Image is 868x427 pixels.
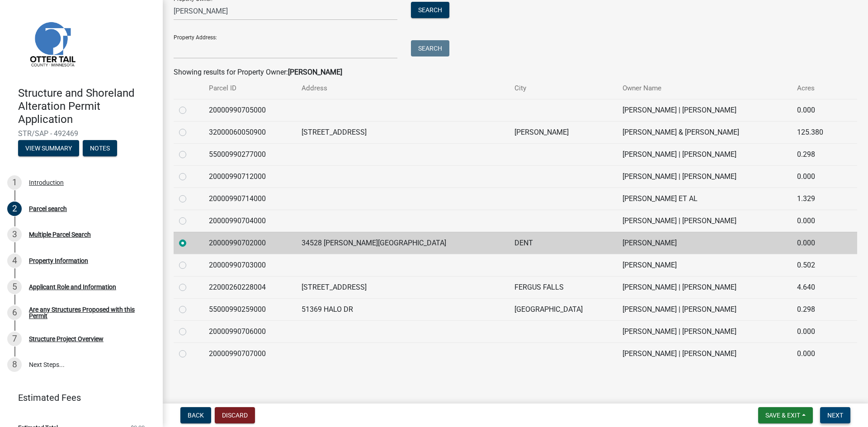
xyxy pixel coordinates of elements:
div: 3 [7,227,22,242]
td: [PERSON_NAME] | [PERSON_NAME] [617,298,792,320]
div: Structure Project Overview [29,336,104,342]
td: 20000990707000 [203,343,296,365]
td: 125.380 [792,121,842,143]
div: Applicant Role and Information [29,284,116,290]
div: 6 [7,305,22,320]
span: Back [188,412,204,419]
button: Notes [83,140,117,156]
td: 20000990702000 [203,232,296,254]
td: 4.640 [792,276,842,298]
button: View Summary [18,140,79,156]
div: 1 [7,175,22,190]
span: Next [827,412,843,419]
div: Property Information [29,258,88,264]
td: [STREET_ADDRESS] [296,121,509,143]
div: Are any Structures Proposed with this Permit [29,306,148,319]
div: 5 [7,280,22,294]
button: Next [820,407,850,423]
td: [STREET_ADDRESS] [296,276,509,298]
wm-modal-confirm: Notes [83,145,117,153]
td: 0.298 [792,143,842,165]
button: Search [411,2,449,18]
td: [PERSON_NAME] [509,121,617,143]
th: Parcel ID [203,78,296,99]
td: [PERSON_NAME] & [PERSON_NAME] [617,121,792,143]
td: 20000990704000 [203,210,296,232]
td: 1.329 [792,188,842,210]
td: 55000990259000 [203,298,296,320]
div: Parcel search [29,206,67,212]
td: [PERSON_NAME] ET AL [617,188,792,210]
td: 34528 [PERSON_NAME][GEOGRAPHIC_DATA] [296,232,509,254]
img: Otter Tail County, Minnesota [18,9,86,77]
th: City [509,78,617,99]
td: [PERSON_NAME] [617,254,792,276]
button: Back [180,407,211,423]
td: FERGUS FALLS [509,276,617,298]
div: 7 [7,332,22,346]
th: Owner Name [617,78,792,99]
td: 0.000 [792,99,842,121]
td: 20000990705000 [203,99,296,121]
td: 32000060050900 [203,121,296,143]
td: 0.000 [792,232,842,254]
td: [PERSON_NAME] | [PERSON_NAME] [617,276,792,298]
div: 8 [7,357,22,372]
td: 0.000 [792,343,842,365]
th: Address [296,78,509,99]
td: 20000990703000 [203,254,296,276]
td: 0.000 [792,210,842,232]
td: [GEOGRAPHIC_DATA] [509,298,617,320]
h4: Structure and Shoreland Alteration Permit Application [18,87,156,126]
td: [PERSON_NAME] | [PERSON_NAME] [617,343,792,365]
wm-modal-confirm: Summary [18,145,79,153]
div: Showing results for Property Owner: [174,67,857,78]
div: 4 [7,253,22,268]
th: Acres [792,78,842,99]
td: [PERSON_NAME] | [PERSON_NAME] [617,165,792,188]
span: Save & Exit [765,412,800,419]
td: DENT [509,232,617,254]
td: [PERSON_NAME] [617,232,792,254]
span: STR/SAP - 492469 [18,129,145,138]
td: 22000260228004 [203,276,296,298]
td: 20000990714000 [203,188,296,210]
div: 2 [7,202,22,216]
strong: [PERSON_NAME] [288,68,342,76]
td: [PERSON_NAME] | [PERSON_NAME] [617,320,792,343]
td: 0.000 [792,320,842,343]
td: [PERSON_NAME] | [PERSON_NAME] [617,210,792,232]
td: [PERSON_NAME] | [PERSON_NAME] [617,143,792,165]
td: 20000990712000 [203,165,296,188]
td: 51369 HALO DR [296,298,509,320]
td: 55000990277000 [203,143,296,165]
a: Estimated Fees [7,389,148,407]
td: 20000990706000 [203,320,296,343]
div: Multiple Parcel Search [29,231,91,238]
td: 0.298 [792,298,842,320]
td: [PERSON_NAME] | [PERSON_NAME] [617,99,792,121]
td: 0.502 [792,254,842,276]
td: 0.000 [792,165,842,188]
button: Discard [215,407,255,423]
button: Search [411,40,449,56]
div: Introduction [29,179,64,186]
button: Save & Exit [758,407,813,423]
